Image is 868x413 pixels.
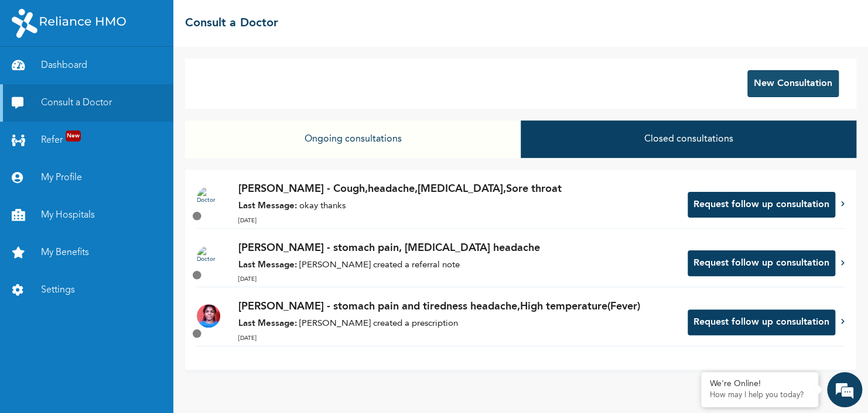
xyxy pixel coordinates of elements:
[22,58,47,88] img: d_794563401_company_1708531726252_794563401
[688,309,835,335] button: Request follow up consultation
[688,192,835,218] button: Request follow up consultation
[238,261,296,270] strong: Last Message:
[710,379,809,389] div: We're Online!
[66,130,81,142] span: New
[238,202,296,211] strong: Last Message:
[185,121,521,158] button: Ongoing consultations
[68,142,162,260] span: We're online!
[238,240,676,256] p: [PERSON_NAME] - stomach pain, [MEDICAL_DATA] headache
[238,319,296,328] strong: Last Message:
[238,200,676,214] p: okay thanks
[197,187,220,210] img: Doctor
[747,70,839,97] button: New Consultation
[197,246,220,269] img: Doctor
[238,299,676,315] p: [PERSON_NAME] - stomach pain and tiredness headache,High temperature(Fever)
[710,391,809,400] p: How may I help you today?
[238,216,676,225] p: [DATE]
[192,6,220,34] div: Minimize live chat window
[238,275,676,284] p: [DATE]
[6,309,223,350] textarea: Type your message and hit 'Enter'
[115,350,224,387] div: FAQs
[61,66,197,81] div: Chat with us now
[238,318,676,331] p: [PERSON_NAME] created a prescription
[238,334,676,343] p: [DATE]
[185,15,278,32] h2: Consult a Doctor
[197,304,220,328] img: Doctor
[12,9,126,38] img: RelianceHMO's Logo
[6,371,115,379] span: Conversation
[688,250,835,276] button: Request follow up consultation
[238,259,676,273] p: [PERSON_NAME] created a referral note
[521,121,856,158] button: Closed consultations
[238,181,676,197] p: [PERSON_NAME] - Cough,headache,[MEDICAL_DATA],Sore throat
